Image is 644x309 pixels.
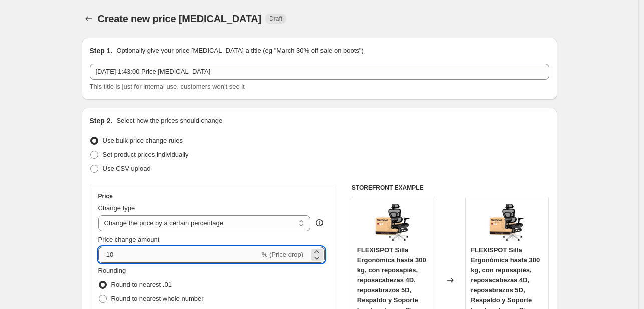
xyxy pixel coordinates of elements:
[98,192,113,200] h3: Price
[90,46,113,56] h2: Step 1.
[111,281,172,288] span: Round to nearest .01
[262,251,303,258] span: % (Price drop)
[103,137,183,144] span: Use bulk price change rules
[82,12,96,26] button: Price change jobs
[98,267,126,274] span: Rounding
[352,184,549,192] h6: STOREFRONT EXAMPLE
[98,13,262,24] span: Create new price [MEDICAL_DATA]
[98,236,160,243] span: Price change amount
[90,83,245,90] span: This title is just for internal use, customers won't see it
[98,247,260,263] input: -15
[314,218,325,228] div: help
[90,64,549,80] input: 30% off holiday sale
[269,15,282,23] span: Draft
[90,116,113,126] h2: Step 2.
[116,46,363,56] p: Optionally give your price [MEDICAL_DATA] a title (eg "March 30% off sale on boots")
[373,202,413,242] img: 418s-No1vYL_80x.jpg
[103,165,151,172] span: Use CSV upload
[98,204,135,212] span: Change type
[111,295,204,302] span: Round to nearest whole number
[487,202,527,242] img: 418s-No1vYL_80x.jpg
[116,116,222,126] p: Select how the prices should change
[103,151,189,158] span: Set product prices individually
